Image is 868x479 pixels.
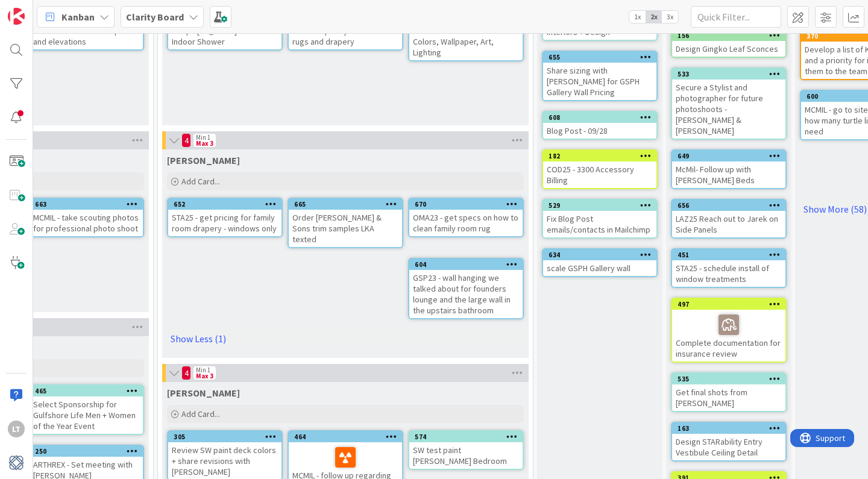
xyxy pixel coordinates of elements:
div: 608Blog Post - 09/28 [543,112,656,139]
div: 634 [543,249,656,260]
div: 163 [672,423,785,434]
div: 465 [30,386,143,396]
div: 529Fix Blog Post emails/contacts in Mailchimp [543,200,656,237]
div: 655Share sizing with [PERSON_NAME] for GSPH Gallery Wall Pricing [543,52,656,100]
div: LAZ25 Reach out to Jarek on Side Panels [672,211,785,237]
span: Add Card... [181,176,220,187]
div: 535 [672,374,785,384]
b: Clarity Board [126,11,184,23]
div: 574 [415,433,523,441]
div: SW test paint [PERSON_NAME] Bedroom [409,442,523,469]
div: 533 [672,69,785,80]
div: 656 [672,200,785,211]
div: Min 1 [196,367,210,373]
div: 656LAZ25 Reach out to Jarek on Side Panels [672,200,785,237]
span: 3x [662,11,678,23]
div: Select Sponsorship for Gulfshore Life Men + Women of the Year Event [30,396,143,434]
div: 574 [409,431,523,442]
div: 497Complete documentation for insurance review [672,299,785,362]
div: 163Design STARability Entry Vestibule Ceiling Detail [672,423,785,460]
div: 464 [294,433,402,441]
div: 533Secure a Stylist and photographer for future photoshoots - [PERSON_NAME] & [PERSON_NAME] [672,69,785,139]
div: Blog Post - 09/28 [543,123,656,139]
div: 156Design Gingko Leaf Sconces [672,30,785,57]
div: 634scale GSPH Gallery wall [543,249,656,276]
div: 156 [672,30,785,41]
div: 665Order [PERSON_NAME] & Sons trim samples LKA texted [289,199,402,247]
div: 656 [678,201,785,210]
div: GSP23 - wall hanging we talked about for founders lounge and the large wall in the upstairs bathroom [409,270,523,318]
div: 250 [30,446,143,457]
div: STA25 - get pricing for family room drapery - windows only [168,210,281,236]
div: MCMIL - take scouting photos for professional photo shoot [30,210,143,236]
div: scale GSPH Gallery wall [543,260,656,276]
span: Add Card... [181,409,220,419]
div: 663MCMIL - take scouting photos for professional photo shoot [30,199,143,236]
div: Complete documentation for insurance review [672,310,785,362]
div: Four Seasons- Select Paint Colors, Wallpaper, Art, Lighting [409,23,523,60]
div: 182 [549,152,656,160]
div: 529 [549,201,656,210]
div: 535 [678,375,785,383]
div: 451STA25 - schedule install of window treatments [672,249,785,287]
div: 533 [678,70,785,78]
div: 497 [672,299,785,310]
div: 655 [543,52,656,63]
div: 670OMA23 - get specs on how to clean family room rug [409,199,523,236]
div: McMil- Follow up with [PERSON_NAME] Beds [672,161,785,188]
div: 451 [672,249,785,260]
span: Support [25,2,55,16]
div: 305 [168,431,281,442]
div: 451 [678,251,785,259]
span: Kanban [61,10,95,24]
div: Min 1 [196,134,210,140]
span: Lisa K. [167,387,240,399]
div: 670 [409,199,523,210]
img: avatar [8,454,25,471]
div: 652 [168,199,281,210]
div: 663 [30,199,143,210]
div: 665 [294,200,402,208]
div: 182COD25 - 3300 Accessory Billing [543,151,656,188]
div: 535Get final shots from [PERSON_NAME] [672,374,785,411]
div: Secure a Stylist and photographer for future photoshoots - [PERSON_NAME] & [PERSON_NAME] [672,80,785,139]
span: Lisa T. [167,154,240,166]
div: 464 [289,431,402,442]
div: 665 [289,199,402,210]
div: 652 [174,200,281,208]
a: Show Less (1) [167,329,524,348]
div: 608 [549,113,656,122]
div: STA25 - schedule install of window treatments [672,260,785,287]
div: 182 [543,151,656,161]
div: Get final shots from [PERSON_NAME] [672,384,785,411]
div: Philips [US_STATE] - Elevate Indoor Shower [168,23,281,49]
div: Order [PERSON_NAME] & Sons trim samples LKA texted [289,210,402,247]
div: Max 3 [196,140,213,146]
div: 156 [678,31,785,40]
div: LT [8,421,25,437]
div: 465Select Sponsorship for Gulfshore Life Men + Women of the Year Event [30,386,143,434]
div: COD25 - 3300 Accessory Billing [543,161,656,188]
div: 604 [415,260,523,269]
div: 670 [415,200,523,208]
div: 649 [672,151,785,161]
img: Visit kanbanzone.com [8,8,25,25]
div: 305 [174,433,281,441]
div: 663 [35,200,143,208]
div: 655 [549,53,656,61]
div: 163 [678,424,785,433]
div: Design STARability Entry Vestibule Ceiling Detail [672,434,785,460]
div: 465 [35,387,143,395]
div: TNP25 - draw furniture plan and elevations [30,23,143,49]
div: 634 [549,251,656,259]
div: 604GSP23 - wall hanging we talked about for founders lounge and the large wall in the upstairs ba... [409,259,523,318]
input: Quick Filter... [691,6,781,28]
div: 652STA25 - get pricing for family room drapery - windows only [168,199,281,236]
div: Share sizing with [PERSON_NAME] for GSPH Gallery Wall Pricing [543,63,656,100]
span: 4 [181,366,191,380]
span: 1x [629,11,646,23]
div: Design Gingko Leaf Sconces [672,41,785,57]
div: Fix Blog Post emails/contacts in Mailchimp [543,211,656,237]
div: 574SW test paint [PERSON_NAME] Bedroom [409,431,523,469]
div: Four Seasons- Select Paint Colors, Wallpaper, Art, Lighting [409,12,523,60]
